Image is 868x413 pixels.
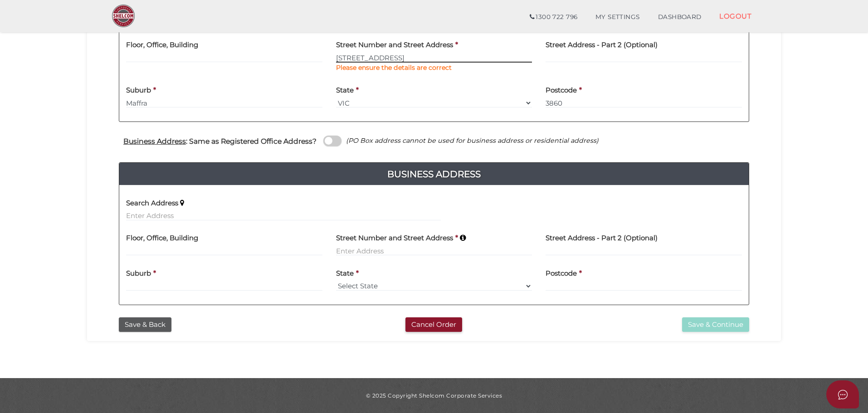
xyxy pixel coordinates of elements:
[126,199,178,207] h4: Search Address
[546,234,658,242] h4: Street Address - Part 2 (Optional)
[336,270,354,277] h4: State
[710,7,761,25] a: LOGOUT
[126,211,441,221] input: Enter Address
[586,8,649,26] a: MY SETTINGS
[460,234,466,242] i: Keep typing in your address(including suburb) until it appears
[521,8,586,26] a: 1300 722 796
[123,137,186,146] u: Business Address
[336,246,532,256] input: Enter Address
[682,317,749,332] button: Save & Continue
[123,137,317,145] h4: : Same as Registered Office Address?
[649,8,711,26] a: DASHBOARD
[405,317,462,332] button: Cancel Order
[126,270,151,277] h4: Suburb
[119,167,749,181] h4: Business Address
[336,234,453,242] h4: Street Number and Street Address
[126,87,151,94] h4: Suburb
[546,98,742,108] input: Postcode must be exactly 4 digits
[126,41,198,49] h4: Floor, Office, Building
[826,380,859,408] button: Open asap
[180,199,184,207] i: Keep typing in your address(including suburb) until it appears
[546,41,658,49] h4: Street Address - Part 2 (Optional)
[126,234,198,242] h4: Floor, Office, Building
[546,281,742,291] input: Postcode must be exactly 4 digits
[94,392,774,399] div: © 2025 Copyright Shelcom Corporate Services
[119,317,171,332] button: Save & Back
[546,270,577,277] h4: Postcode
[336,41,453,49] h4: Street Number and Street Address
[336,63,452,72] b: Please ensure the details are correct
[346,136,599,145] i: (PO Box address cannot be used for business address or residential address)
[546,87,577,94] h4: Postcode
[336,53,532,63] input: Enter Address
[336,87,354,94] h4: State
